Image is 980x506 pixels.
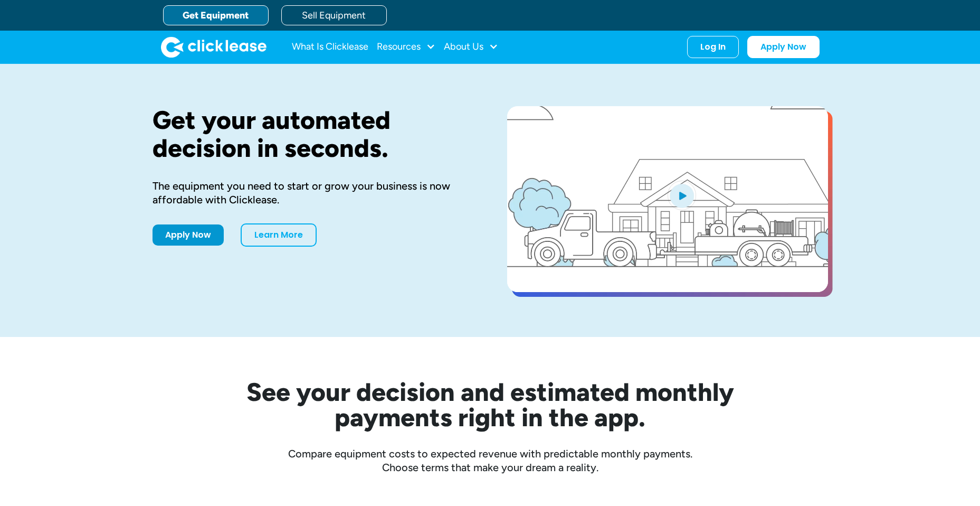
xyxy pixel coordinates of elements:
[153,447,828,474] div: Compare equipment costs to expected revenue with predictable monthly payments. Choose terms that ...
[507,106,828,292] a: open lightbox
[668,181,696,210] img: Blue play button logo on a light blue circular background
[153,179,473,207] div: The equipment you need to start or grow your business is now affordable with Clicklease.
[161,36,267,58] a: home
[163,5,269,25] a: Get Equipment
[700,42,726,52] div: Log In
[377,36,435,58] div: Resources
[161,36,267,58] img: Clicklease logo
[153,106,473,162] h1: Get your automated decision in seconds.
[281,5,387,25] a: Sell Equipment
[292,36,368,58] a: What Is Clicklease
[195,379,786,430] h2: See your decision and estimated monthly payments right in the app.
[153,224,224,246] a: Apply Now
[444,36,498,58] div: About Us
[747,36,820,58] a: Apply Now
[241,223,317,247] a: Learn More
